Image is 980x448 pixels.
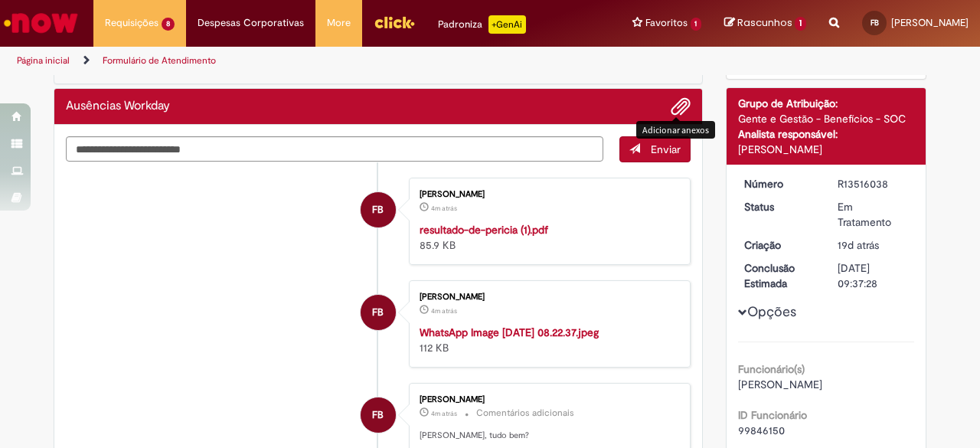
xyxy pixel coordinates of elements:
[162,18,175,31] span: 8
[66,136,603,162] textarea: Digite sua mensagem aqui...
[372,191,384,228] span: FB
[636,121,715,139] div: Adicionar anexos
[619,136,691,162] button: Enviar
[420,190,675,199] div: [PERSON_NAME]
[724,16,806,31] a: Rascunhos
[2,8,80,38] img: ServiceNow
[66,100,170,113] h2: Ausências Workday Histórico de tíquete
[198,15,304,31] span: Despesas Corporativas
[372,294,384,331] span: FB
[431,409,457,418] span: 4m atrás
[737,15,792,30] span: Rascunhos
[488,15,526,34] p: +GenAi
[420,325,599,339] a: WhatsApp Image [DATE] 08.22.37.jpeg
[361,397,396,433] div: Fernanda Caroline Brito
[431,204,457,213] span: 4m atrás
[795,17,806,31] span: 1
[361,295,396,330] div: Fernanda Caroline Brito
[738,96,915,111] div: Grupo de Atribuição:
[651,142,681,156] span: Enviar
[838,199,909,230] div: Em Tratamento
[733,237,827,253] dt: Criação
[420,325,675,355] div: 112 KB
[738,408,807,422] b: ID Funcionário
[891,16,969,29] span: [PERSON_NAME]
[838,238,879,252] span: 19d atrás
[733,199,827,214] dt: Status
[871,18,879,28] span: FB
[738,378,822,391] span: [PERSON_NAME]
[838,176,909,191] div: R13516038
[738,362,805,376] b: Funcionário(s)
[691,18,702,31] span: 1
[733,260,827,291] dt: Conclusão Estimada
[838,238,879,252] time: 10/09/2025 15:31:28
[420,293,675,302] div: [PERSON_NAME]
[420,223,548,237] a: resultado-de-pericia (1).pdf
[645,15,688,31] span: Favoritos
[431,306,457,316] span: 4m atrás
[372,397,384,433] span: FB
[431,409,457,418] time: 29/09/2025 14:20:06
[420,395,675,404] div: [PERSON_NAME]
[11,47,642,75] ul: Trilhas de página
[733,176,827,191] dt: Número
[738,142,915,157] div: [PERSON_NAME]
[327,15,351,31] span: More
[420,222,675,253] div: 85.9 KB
[738,126,915,142] div: Analista responsável:
[738,111,915,126] div: Gente e Gestão - Benefícios - SOC
[105,15,158,31] span: Requisições
[671,96,691,116] button: Adicionar anexos
[438,15,526,34] div: Padroniza
[374,11,415,34] img: click_logo_yellow_360x200.png
[361,192,396,227] div: Fernanda Caroline Brito
[476,407,574,420] small: Comentários adicionais
[103,54,216,67] a: Formulário de Atendimento
[838,237,909,253] div: 10/09/2025 15:31:28
[738,423,785,437] span: 99846150
[838,260,909,291] div: [DATE] 09:37:28
[17,54,70,67] a: Página inicial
